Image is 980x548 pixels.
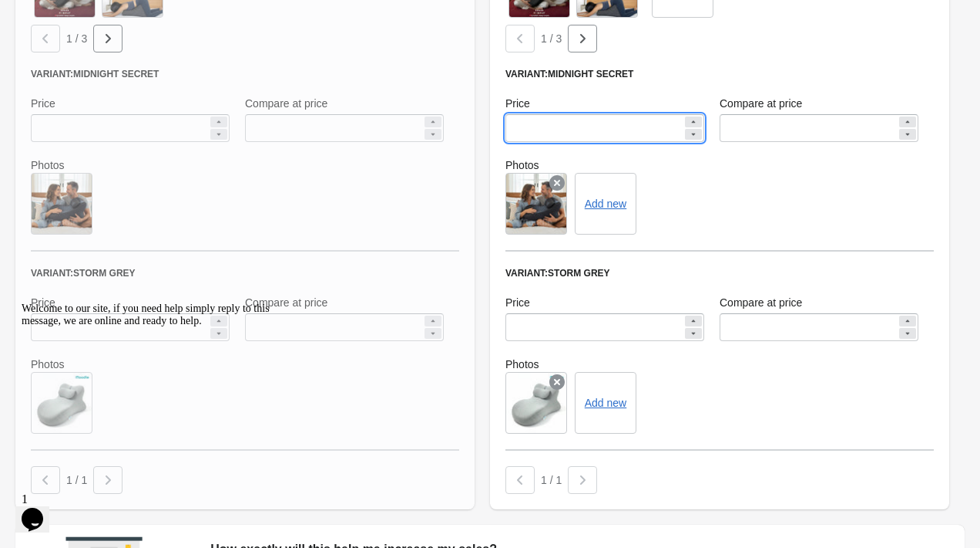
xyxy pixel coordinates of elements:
[505,295,530,310] label: Price
[585,397,626,409] button: Add new
[15,486,65,533] iframe: chat widget
[505,68,934,80] div: Variant: Midnight Secret
[505,267,934,279] div: Variant: Storm Grey
[541,474,562,486] span: 1 / 1
[15,296,293,479] iframe: chat widget
[6,6,254,30] span: Welcome to our site, if you need help simply reply to this message, we are online and ready to help.
[505,357,934,372] label: Photos
[720,96,802,111] label: Compare at price
[66,474,87,486] span: 1 / 1
[720,295,802,310] label: Compare at price
[541,32,562,45] span: 1 / 3
[6,6,284,31] div: Welcome to our site, if you need help simply reply to this message, we are online and ready to help.
[505,96,530,111] label: Price
[505,157,934,173] label: Photos
[585,198,626,210] button: Add new
[66,32,87,45] span: 1 / 3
